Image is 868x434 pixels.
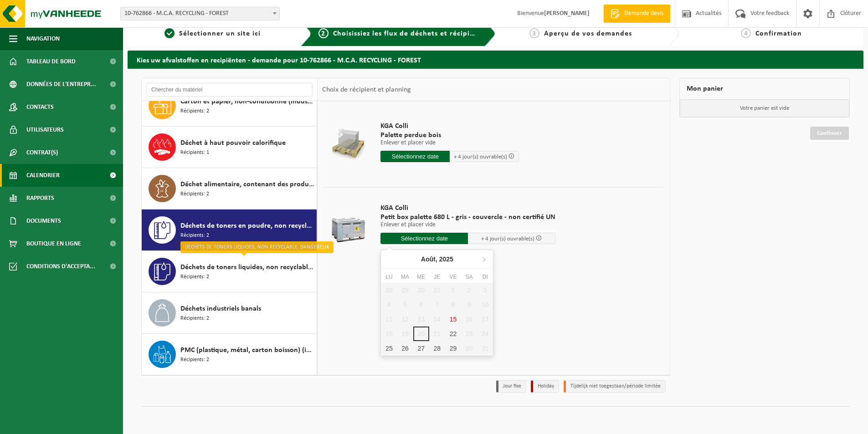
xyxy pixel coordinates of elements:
[529,28,539,38] span: 3
[180,262,314,273] span: Déchets de toners liquides, non recyclable, dangereux
[333,30,485,37] span: Choisissiez les flux de déchets et récipients
[142,251,317,292] button: Déchets de toners liquides, non recyclable, dangereux Récipients: 2
[180,303,261,314] span: Déchets industriels banals
[531,380,559,393] li: Holiday
[380,131,519,140] span: Palette perdue bois
[180,220,314,231] span: Déchets de toners en poudre, non recyclable, non dangereux
[741,28,751,38] span: 4
[128,51,863,68] h2: Kies uw afvalstoffen en recipiënten - demande pour 10-762866 - M.C.A. RECYCLING - FOREST
[417,252,457,266] div: Août,
[26,73,96,96] span: Données de l'entrepr...
[142,168,317,209] button: Déchet alimentaire, contenant des produits d'origine animale, emballage mélangé (sans verre), cat...
[445,327,461,341] div: 22
[180,273,209,281] span: Récipients: 2
[380,122,519,131] span: KGA Colli
[544,30,632,37] span: Aperçu de vos demandes
[413,272,429,281] div: Me
[142,127,317,168] button: Déchet à haut pouvoir calorifique Récipients: 1
[429,341,445,356] div: 28
[180,107,209,116] span: Récipients: 2
[26,255,95,278] span: Conditions d'accepta...
[180,345,314,356] span: PMC (plastique, métal, carton boisson) (industriel)
[477,272,493,281] div: Di
[380,204,555,213] span: KGA Colli
[26,118,64,141] span: Utilisateurs
[429,272,445,281] div: Je
[680,100,849,117] p: Votre panier est vide
[142,209,317,251] button: Déchets de toners en poudre, non recyclable, non dangereux Récipients: 2
[381,272,397,281] div: Lu
[380,222,555,228] p: Enlever et placer vide
[180,231,209,240] span: Récipients: 2
[318,78,416,101] div: Choix de récipient et planning
[180,138,286,148] span: Déchet à haut pouvoir calorifique
[397,272,413,281] div: Ma
[26,141,58,164] span: Contrat(s)
[439,256,453,262] i: 2025
[180,314,209,323] span: Récipients: 2
[179,30,261,37] span: Sélectionner un site ici
[381,341,397,356] div: 25
[180,179,314,190] span: Déchet alimentaire, contenant des produits d'origine animale, emballage mélangé (sans verre), cat 3
[318,28,329,38] span: 2
[26,209,61,232] span: Documents
[180,190,209,199] span: Récipients: 2
[164,28,175,38] span: 1
[380,140,519,146] p: Enlever et placer vide
[121,7,279,20] span: 10-762866 - M.C.A. RECYCLING - FOREST
[26,232,81,255] span: Boutique en ligne
[481,236,534,242] span: + 4 jour(s) ouvrable(s)
[26,164,60,187] span: Calendrier
[26,27,60,50] span: Navigation
[120,7,280,20] span: 10-762866 - M.C.A. RECYCLING - FOREST
[564,380,666,393] li: Tijdelijk niet toegestaan/période limitée
[454,154,507,160] span: + 4 jour(s) ouvrable(s)
[445,272,461,281] div: Ve
[380,233,468,244] input: Sélectionnez date
[180,96,314,107] span: Carton et papier, non-conditionné (industriel)
[810,127,849,140] a: Continuer
[26,96,54,118] span: Contacts
[26,187,54,209] span: Rapports
[445,341,461,356] div: 29
[496,380,526,393] li: Jour fixe
[180,356,209,364] span: Récipients: 2
[380,213,555,222] span: Petit box palette 680 L - gris - couvercle - non certifié UN
[755,30,802,37] span: Confirmation
[142,334,317,375] button: PMC (plastique, métal, carton boisson) (industriel) Récipients: 2
[413,341,429,356] div: 27
[146,83,313,97] input: Chercher du matériel
[622,9,666,18] span: Demande devis
[132,28,293,39] a: 1Sélectionner un site ici
[603,5,670,23] a: Demande devis
[142,292,317,334] button: Déchets industriels banals Récipients: 2
[142,85,317,127] button: Carton et papier, non-conditionné (industriel) Récipients: 2
[544,10,590,17] strong: [PERSON_NAME]
[380,151,450,162] input: Sélectionnez date
[397,341,413,356] div: 26
[679,78,850,100] div: Mon panier
[180,148,209,157] span: Récipients: 1
[461,272,477,281] div: Sa
[26,50,76,73] span: Tableau de bord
